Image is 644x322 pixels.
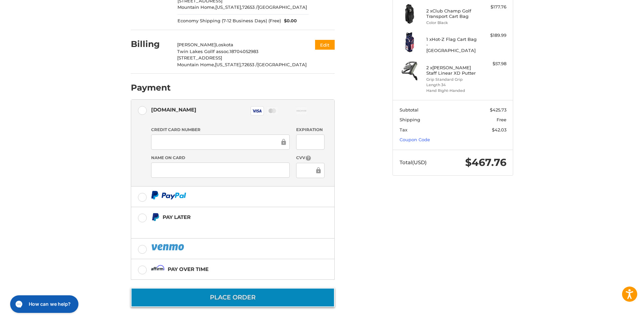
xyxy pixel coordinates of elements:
label: Name on Card [151,155,290,161]
span: Shipping [400,117,420,122]
div: [DOMAIN_NAME] [151,104,196,115]
div: Pay Later [163,212,292,223]
label: Expiration [296,127,324,133]
span: Tax [400,127,407,132]
iframe: Gorgias live chat messenger [7,293,80,315]
span: [GEOGRAPHIC_DATA] [257,62,307,67]
div: $177.76 [480,4,506,10]
img: Affirm icon [151,265,165,273]
span: Twin Lakes Gollf assoc. [177,49,230,54]
li: Grip Standard Grip [426,77,478,82]
img: PayPal icon [151,243,186,251]
h4: 2 x Club Champ Golf Transport Cart Bag [426,8,478,19]
span: Economy Shipping (7-12 Business Days) (Free) [177,18,281,24]
span: Loskota [216,42,233,47]
span: Free [497,117,506,122]
span: Total (USD) [400,159,427,166]
div: $57.98 [480,60,506,67]
label: Credit Card Number [151,127,290,133]
li: Color Black [426,20,478,26]
span: [US_STATE], [215,4,242,10]
label: CVV [296,155,324,161]
span: [PERSON_NAME] [177,42,216,47]
img: PayPal icon [151,191,186,199]
span: $425.73 [490,107,506,113]
iframe: Google Customer Reviews [588,304,644,322]
h2: Billing [131,39,170,49]
span: $467.76 [465,156,506,169]
button: Edit [315,40,335,50]
li: Length 34 [426,82,478,88]
iframe: PayPal Message 1 [151,224,292,230]
a: Coupon Code [400,137,430,142]
div: $189.99 [480,32,506,39]
span: Mountain Home, [177,4,215,10]
span: [US_STATE], [215,62,242,67]
span: Mountain Home, [177,62,215,67]
span: $42.03 [492,127,506,132]
h4: 2 x [PERSON_NAME] Staff Linear XD Putter [426,65,478,76]
img: Pay Later icon [151,213,160,221]
div: Pay over time [168,264,209,275]
span: 72653 / [242,62,257,67]
span: 18704052983 [230,49,258,54]
li: Hand Right-Handed [426,88,478,94]
span: [GEOGRAPHIC_DATA] [258,4,307,10]
span: $0.00 [281,18,297,24]
span: [STREET_ADDRESS] [177,55,222,60]
span: Subtotal [400,107,419,113]
h4: 1 x Hot-Z Flag Cart Bag - [GEOGRAPHIC_DATA] [426,36,478,53]
h2: Payment [131,82,171,93]
button: Place Order [131,288,335,307]
span: 72653 / [242,4,258,10]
